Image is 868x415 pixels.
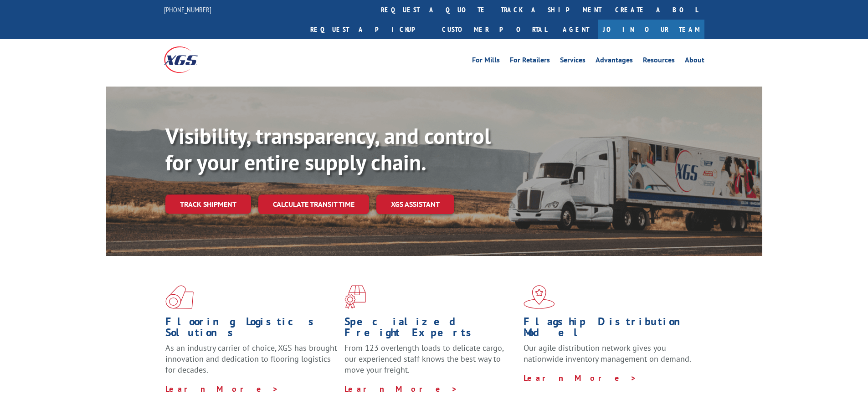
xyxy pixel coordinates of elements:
a: Agent [554,20,598,39]
p: From 123 overlength loads to delicate cargo, our experienced staff knows the best way to move you... [344,343,517,383]
img: xgs-icon-focused-on-flooring-red [344,285,366,309]
a: Request a pickup [303,20,435,39]
h1: Specialized Freight Experts [344,316,517,343]
img: xgs-icon-total-supply-chain-intelligence-red [165,285,194,309]
a: About [685,56,704,67]
a: For Retailers [510,56,550,67]
img: xgs-icon-flagship-distribution-model-red [524,285,555,309]
a: Resources [643,56,675,67]
a: [PHONE_NUMBER] [164,5,211,14]
h1: Flagship Distribution Model [524,316,696,343]
b: Visibility, transparency, and control for your entire supply chain. [165,122,491,176]
h1: Flooring Logistics Solutions [165,316,338,343]
a: Learn More > [344,384,458,394]
a: For Mills [472,56,500,67]
a: Track shipment [165,195,251,214]
a: Services [560,56,586,67]
span: As an industry carrier of choice, XGS has brought innovation and dedication to flooring logistics... [165,343,337,375]
a: Join Our Team [598,20,704,39]
a: Learn More > [165,384,279,394]
a: Learn More > [524,373,637,383]
a: Advantages [596,56,633,67]
a: XGS ASSISTANT [376,195,454,214]
a: Customer Portal [435,20,554,39]
a: Calculate transit time [258,195,369,214]
span: Our agile distribution network gives you nationwide inventory management on demand. [524,343,691,364]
